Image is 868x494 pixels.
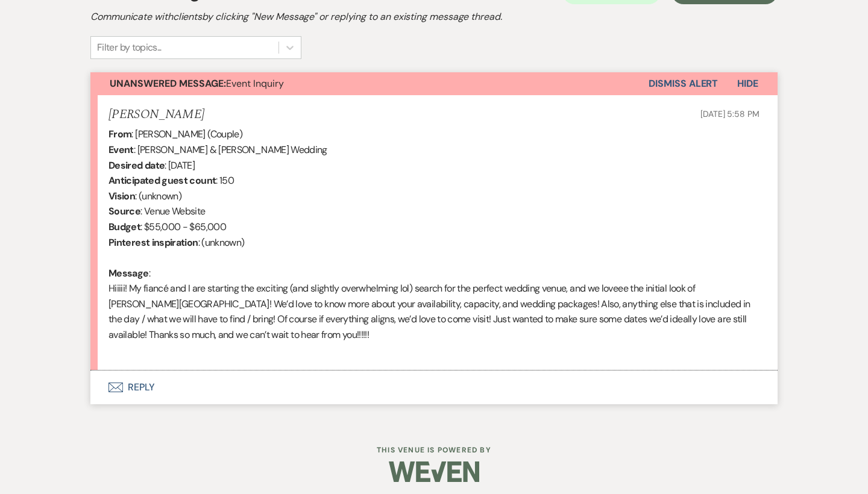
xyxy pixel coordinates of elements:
b: Desired date [108,159,165,172]
b: Source [108,205,140,217]
b: Message [108,267,149,280]
img: Weven Logo [389,451,479,493]
b: Event [108,143,134,156]
b: Vision [108,190,135,202]
h2: Communicate with clients by clicking "New Message" or replying to an existing message thread. [90,10,778,24]
h5: [PERSON_NAME] [108,107,204,122]
b: Anticipated guest count [108,174,216,187]
span: Hide [737,77,758,90]
button: Reply [90,370,778,404]
button: Dismiss Alert [649,72,718,95]
span: Event Inquiry [110,77,284,90]
span: [DATE] 5:58 PM [700,108,759,119]
button: Hide [718,72,778,95]
b: Budget [108,220,140,233]
div: Filter by topics... [97,40,162,55]
strong: Unanswered Message: [110,77,226,90]
button: Unanswered Message:Event Inquiry [90,72,649,95]
b: Pinterest inspiration [108,236,198,249]
b: From [108,128,131,140]
div: : [PERSON_NAME] (Couple) : [PERSON_NAME] & [PERSON_NAME] Wedding : [DATE] : 150 : (unknown) : Ven... [108,127,759,358]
